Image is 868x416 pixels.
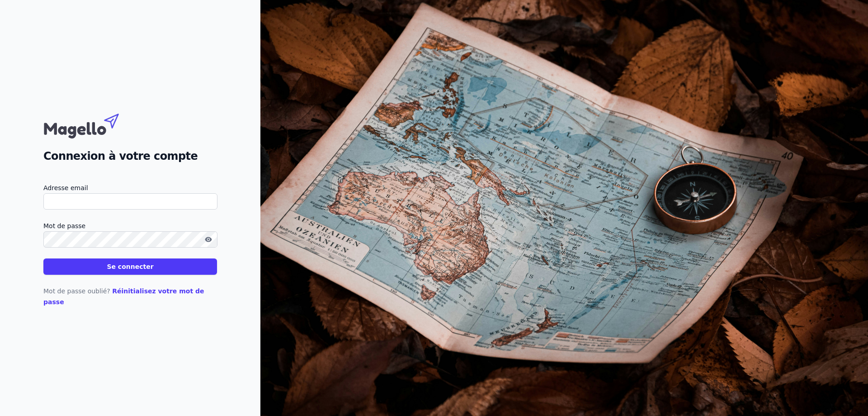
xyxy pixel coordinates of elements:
label: Mot de passe [43,220,217,231]
img: Magello [43,109,138,141]
button: Se connecter [43,258,217,275]
p: Mot de passe oublié? [43,286,217,307]
label: Adresse email [43,182,217,193]
h2: Connexion à votre compte [43,148,217,164]
a: Réinitialisez votre mot de passe [43,287,204,306]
